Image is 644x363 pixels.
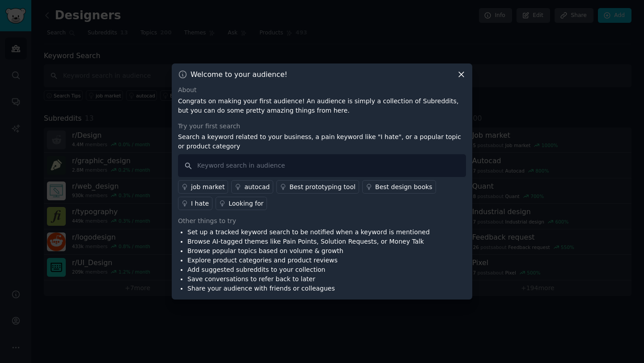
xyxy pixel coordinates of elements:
li: Browse AI-tagged themes like Pain Points, Solution Requests, or Money Talk [187,237,430,246]
h3: Welcome to your audience! [191,70,288,79]
div: job market [191,182,225,192]
li: Save conversations to refer back to later [187,274,430,284]
a: Best design books [362,180,436,194]
p: Search a keyword related to your business, a pain keyword like "I hate", or a popular topic or pr... [178,132,466,151]
li: Browse popular topics based on volume & growth [187,246,430,256]
div: autocad [244,182,270,192]
li: Explore product categories and product reviews [187,256,430,265]
li: Add suggested subreddits to your collection [187,265,430,274]
a: Best prototyping tool [276,180,359,194]
div: Best prototyping tool [289,182,356,192]
li: Set up a tracked keyword search to be notified when a keyword is mentioned [187,228,430,237]
div: Other things to try [178,216,466,226]
li: Share your audience with friends or colleagues [187,284,430,293]
a: job market [178,180,228,194]
div: Try your first search [178,122,466,131]
div: Best design books [375,182,432,192]
a: autocad [231,180,273,194]
p: Congrats on making your first audience! An audience is simply a collection of Subreddits, but you... [178,97,466,115]
a: I hate [178,197,212,210]
a: Looking for [216,197,267,210]
input: Keyword search in audience [178,154,466,177]
div: About [178,85,466,95]
div: I hate [191,199,209,208]
div: Looking for [229,199,263,208]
